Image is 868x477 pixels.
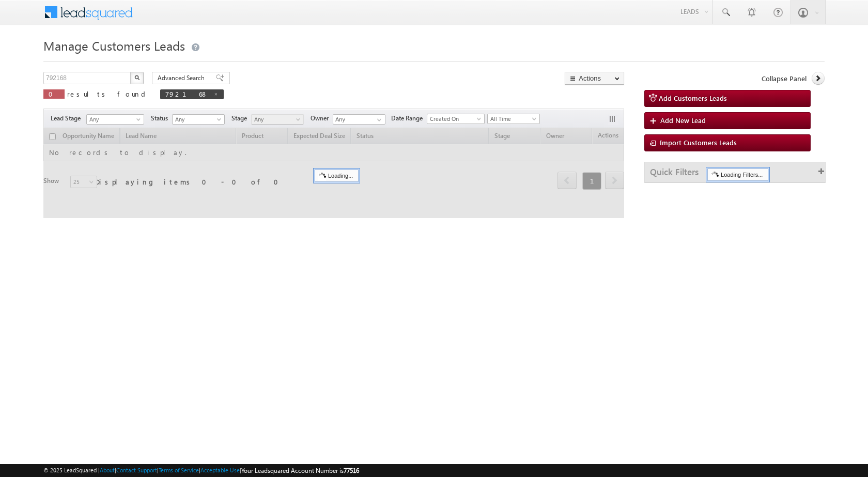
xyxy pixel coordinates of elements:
[241,467,359,474] span: Your Leadsquared Account Number is
[344,467,359,474] span: 77516
[151,114,172,123] span: Status
[165,89,208,98] span: 792168
[251,114,304,125] a: Any
[487,114,540,124] a: All Time
[134,75,139,80] img: Search
[252,115,301,124] span: Any
[311,114,333,123] span: Owner
[43,466,359,475] span: © 2025 LeadSquared | | | | |
[116,467,157,473] a: Contact Support
[200,467,240,473] a: Acceptable Use
[158,73,208,83] span: Advanced Search
[51,114,85,123] span: Lead Stage
[371,115,384,125] a: Show All Items
[67,89,149,98] span: results found
[231,114,251,123] span: Stage
[100,467,115,473] a: About
[565,72,624,85] button: Actions
[86,114,144,125] a: Any
[172,114,225,125] a: Any
[427,114,481,124] span: Created On
[427,114,485,124] a: Created On
[49,89,59,98] span: 0
[707,168,768,181] div: Loading Filters...
[762,74,807,83] span: Collapse Panel
[173,115,222,124] span: Any
[87,115,141,124] span: Any
[660,116,706,125] span: Add New Lead
[159,467,199,473] a: Terms of Service
[659,94,727,102] span: Add Customers Leads
[333,114,385,125] input: Type to Search
[660,138,737,147] span: Import Customers Leads
[391,114,427,123] span: Date Range
[43,37,185,54] span: Manage Customers Leads
[315,170,359,182] div: Loading...
[488,114,537,124] span: All Time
